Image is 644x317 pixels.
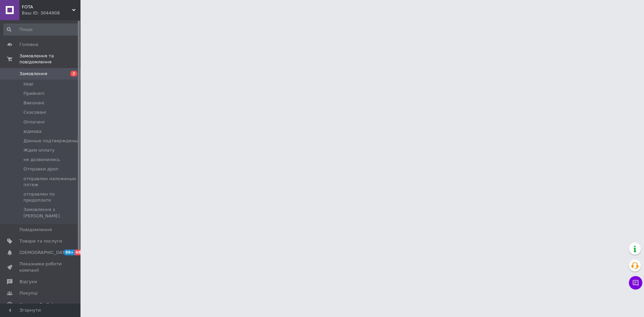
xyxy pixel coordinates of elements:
[23,176,78,188] span: отправлен наложеныи плтеж
[23,119,45,125] span: Оплачені
[75,250,83,255] span: 68
[19,261,62,273] span: Показники роботи компанії
[23,207,78,219] span: Замовлення з [PERSON_NAME]
[64,250,75,255] span: 99+
[19,71,47,77] span: Замовлення
[23,191,78,203] span: отправлен по предоплате
[19,42,38,48] span: Головна
[23,157,60,163] span: не дозвонились
[23,147,55,153] span: Ждем оплату
[23,100,44,106] span: Виконані
[3,23,79,36] input: Пошук
[19,250,69,256] span: [DEMOGRAPHIC_DATA]
[23,81,33,87] span: Нові
[23,128,42,135] span: відмова
[23,138,78,144] span: Данные подтверждены
[23,109,46,115] span: Скасовані
[19,227,52,233] span: Повідомлення
[19,302,56,308] span: Каталог ProSale
[19,238,62,244] span: Товари та послуги
[22,10,80,16] div: Ваш ID: 3044908
[629,276,642,289] button: Чат з покупцем
[23,166,58,172] span: Отправки дроп
[19,290,38,296] span: Покупці
[70,71,77,76] span: 2
[19,53,80,65] span: Замовлення та повідомлення
[19,279,37,285] span: Відгуки
[23,91,44,97] span: Прийняті
[22,4,72,10] span: FOTA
